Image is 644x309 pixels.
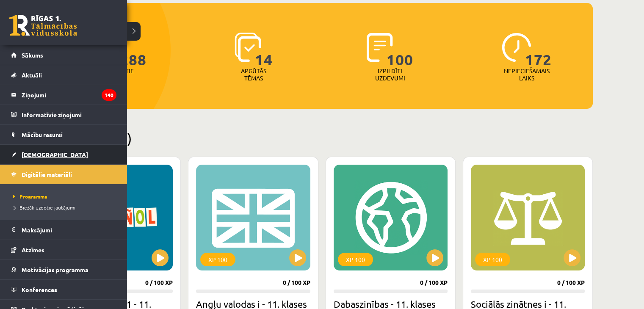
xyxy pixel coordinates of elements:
a: Programma [11,193,119,200]
a: Mācību resursi [11,125,116,144]
span: 172 [525,33,552,67]
span: Sākums [22,51,43,59]
img: icon-clock-7be60019b62300814b6bd22b8e044499b485619524d84068768e800edab66f18.svg [502,33,531,62]
a: Ziņojumi140 [11,85,116,105]
p: Nepieciešamais laiks [504,67,550,82]
a: Atzīmes [11,240,116,259]
span: Digitālie materiāli [22,171,72,178]
span: [DEMOGRAPHIC_DATA] [22,151,88,158]
span: Atzīmes [22,246,44,254]
a: Digitālie materiāli [11,165,116,184]
a: Informatīvie ziņojumi [11,105,116,124]
p: Apgūtās tēmas [237,67,270,82]
legend: Maksājumi [22,220,116,240]
img: icon-learned-topics-4a711ccc23c960034f471b6e78daf4a3bad4a20eaf4de84257b87e66633f6470.svg [235,33,261,62]
span: 14 [255,33,273,67]
div: XP 100 [200,253,235,266]
a: [DEMOGRAPHIC_DATA] [11,145,116,164]
a: Konferences [11,280,116,299]
span: Programma [11,193,47,200]
span: Aktuāli [22,71,42,79]
a: Rīgas 1. Tālmācības vidusskola [9,15,77,36]
span: Mācību resursi [22,131,63,138]
span: 1288 [111,33,146,67]
h2: Pieejamie (6) [51,130,593,146]
i: 140 [102,89,116,101]
span: Konferences [22,286,57,293]
span: Biežāk uzdotie jautājumi [11,204,75,211]
div: XP 100 [338,253,373,266]
a: Sākums [11,45,116,65]
span: 100 [387,33,413,67]
legend: Informatīvie ziņojumi [22,105,116,124]
img: icon-completed-tasks-ad58ae20a441b2904462921112bc710f1caf180af7a3daa7317a5a94f2d26646.svg [367,33,393,62]
a: Motivācijas programma [11,260,116,279]
a: Biežāk uzdotie jautājumi [11,204,119,211]
span: Motivācijas programma [22,266,88,273]
p: Izpildīti uzdevumi [373,67,406,82]
a: Aktuāli [11,65,116,85]
div: XP 100 [475,253,510,266]
legend: Ziņojumi [22,85,116,105]
a: Maksājumi [11,220,116,240]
